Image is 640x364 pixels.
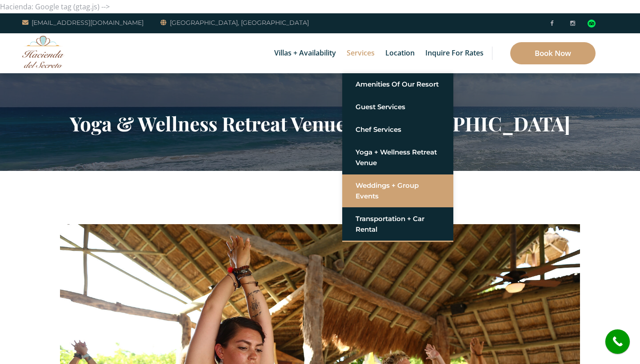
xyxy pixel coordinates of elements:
img: Awesome Logo [22,36,64,68]
i: call [608,332,628,352]
a: Book Now [510,42,596,64]
a: call [605,329,630,354]
a: Weddings + Group Events [356,178,440,204]
a: Yoga + Wellness Retreat Venue [356,144,440,171]
a: Amenities of Our Resort [356,76,440,92]
h2: Yoga & Wellness Retreat Venue - [GEOGRAPHIC_DATA] [60,112,580,135]
a: Location [381,33,419,73]
a: Chef Services [356,122,440,138]
img: Tripadvisor_logomark.svg [588,20,596,28]
a: Services [342,33,379,73]
a: [GEOGRAPHIC_DATA], [GEOGRAPHIC_DATA] [160,17,309,28]
div: Read traveler reviews on Tripadvisor [588,20,596,28]
a: Inquire for Rates [421,33,488,73]
a: [EMAIL_ADDRESS][DOMAIN_NAME] [22,17,144,28]
a: Transportation + Car Rental [356,211,440,237]
a: Guest Services [356,99,440,115]
a: Villas + Availability [270,33,340,73]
